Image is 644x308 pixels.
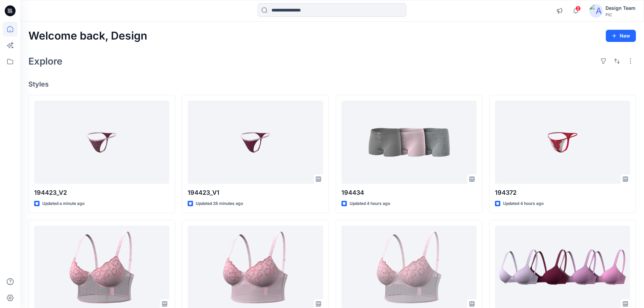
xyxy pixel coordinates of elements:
[188,101,323,184] a: 194423_V1
[606,30,636,42] button: New
[503,200,544,207] p: Updated 4 hours ago
[28,30,147,42] h2: Welcome back, Design
[196,200,243,207] p: Updated 28 minutes ago
[28,56,63,67] h2: Explore
[589,4,603,18] img: avatar
[575,6,581,11] span: 2
[495,101,630,184] a: 194372
[341,101,477,184] a: 194434
[605,12,636,17] div: PIC
[341,188,477,197] p: 194434
[605,4,636,12] div: Design Team
[42,200,85,207] p: Updated a minute ago
[495,188,630,197] p: 194372
[34,188,169,197] p: 194423_V2
[28,80,636,88] h4: Styles
[188,188,323,197] p: 194423_V1
[350,200,390,207] p: Updated 4 hours ago
[34,101,169,184] a: 194423_V2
